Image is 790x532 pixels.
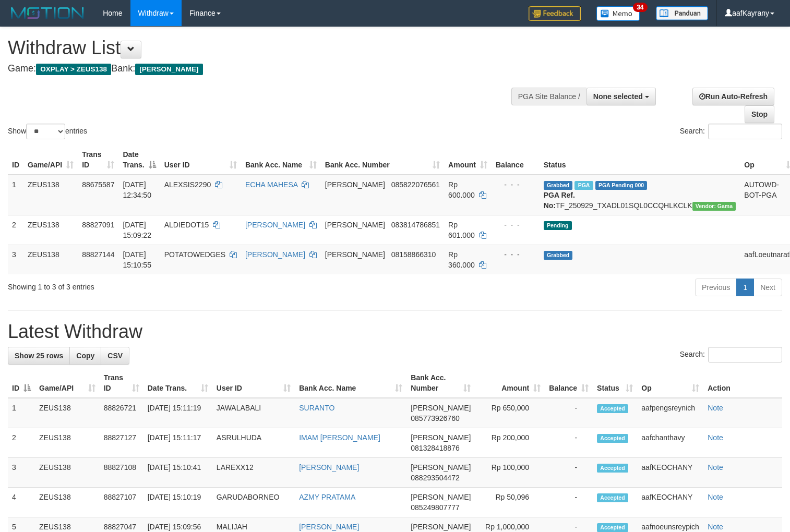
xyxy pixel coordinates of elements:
span: OXPLAY > ZEUS138 [36,64,111,75]
label: Search: [680,347,782,362]
a: SURANTO [299,404,334,412]
label: Show entries [8,124,87,139]
img: Button%20Memo.svg [596,6,640,21]
a: AZMY PRATAMA [299,493,355,501]
span: None selected [593,92,643,101]
span: Accepted [597,493,628,502]
a: 1 [736,279,754,296]
th: Balance [492,145,540,175]
span: Copy 08158866310 to clipboard [391,250,436,259]
th: Balance: activate to sort column ascending [545,368,593,398]
th: Game/API: activate to sort column ascending [23,145,78,175]
th: Bank Acc. Number: activate to sort column ascending [406,368,475,398]
span: POTATOWEDGES [164,250,225,259]
span: [PERSON_NAME] [411,523,471,531]
span: CSV [107,352,123,360]
th: Trans ID: activate to sort column ascending [78,145,118,175]
select: Showentries [26,124,65,139]
span: Show 25 rows [15,352,63,360]
img: panduan.png [656,6,708,20]
th: User ID: activate to sort column ascending [160,145,241,175]
th: Action [703,368,782,398]
td: JAWALABALI [212,398,295,428]
a: [PERSON_NAME] [245,250,305,259]
span: [PERSON_NAME] [325,250,385,259]
input: Search: [708,124,782,139]
td: aafpengsreynich [637,398,703,428]
td: [DATE] 15:11:19 [143,398,212,428]
a: Note [708,463,723,471]
td: - [545,398,593,428]
td: Rp 650,000 [475,398,545,428]
a: Note [708,404,723,412]
span: Vendor URL: https://trx31.1velocity.biz [692,202,736,211]
td: ASRULHUDA [212,428,295,458]
div: - - - [496,249,535,260]
b: PGA Ref. No: [544,191,575,210]
th: ID [8,145,23,175]
span: Accepted [597,404,628,413]
h1: Latest Withdraw [8,321,782,342]
div: - - - [496,179,535,190]
span: Copy 083814786851 to clipboard [391,221,440,229]
th: Date Trans.: activate to sort column descending [118,145,160,175]
span: [PERSON_NAME] [325,180,385,189]
span: [DATE] 15:09:22 [123,221,151,239]
td: LAREXX12 [212,458,295,488]
span: [PERSON_NAME] [411,404,471,412]
span: ALDIEDOT15 [164,221,209,229]
th: Trans ID: activate to sort column ascending [100,368,143,398]
a: IMAM [PERSON_NAME] [299,433,380,442]
td: 1 [8,398,35,428]
span: Pending [544,221,572,230]
th: Op: activate to sort column ascending [637,368,703,398]
td: ZEUS138 [23,215,78,245]
span: Rp 600.000 [448,180,475,199]
h1: Withdraw List [8,38,516,58]
th: Status: activate to sort column ascending [593,368,637,398]
span: Rp 360.000 [448,250,475,269]
td: 88827127 [100,428,143,458]
td: ZEUS138 [35,458,100,488]
span: Copy 088293504472 to clipboard [411,474,459,482]
span: Copy 085249807777 to clipboard [411,503,459,512]
a: Note [708,433,723,442]
span: Copy 081328418876 to clipboard [411,444,459,452]
td: 88827108 [100,458,143,488]
span: [DATE] 15:10:55 [123,250,151,269]
td: 3 [8,458,35,488]
span: [PERSON_NAME] [411,463,471,471]
td: ZEUS138 [35,488,100,517]
th: ID: activate to sort column descending [8,368,35,398]
span: ALEXSIS2290 [164,180,211,189]
button: None selected [586,88,656,105]
label: Search: [680,124,782,139]
th: Game/API: activate to sort column ascending [35,368,100,398]
th: Status [540,145,740,175]
span: 88827091 [82,221,114,229]
span: Marked by aafpengsreynich [574,181,593,190]
span: [PERSON_NAME] [411,433,471,442]
td: [DATE] 15:11:17 [143,428,212,458]
td: - [545,458,593,488]
td: ZEUS138 [35,428,100,458]
td: [DATE] 15:10:19 [143,488,212,517]
span: [DATE] 12:34:50 [123,180,151,199]
span: Accepted [597,464,628,473]
span: [PERSON_NAME] [325,221,385,229]
a: Next [753,279,782,296]
td: 1 [8,175,23,215]
a: Run Auto-Refresh [692,88,774,105]
th: Amount: activate to sort column ascending [444,145,492,175]
span: Rp 601.000 [448,221,475,239]
th: Bank Acc. Name: activate to sort column ascending [241,145,321,175]
td: - [545,488,593,517]
td: ZEUS138 [23,245,78,274]
td: Rp 50,096 [475,488,545,517]
th: Bank Acc. Number: activate to sort column ascending [321,145,444,175]
span: [PERSON_NAME] [411,493,471,501]
input: Search: [708,347,782,362]
th: Date Trans.: activate to sort column ascending [143,368,212,398]
span: Accepted [597,434,628,443]
span: 88827144 [82,250,114,259]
